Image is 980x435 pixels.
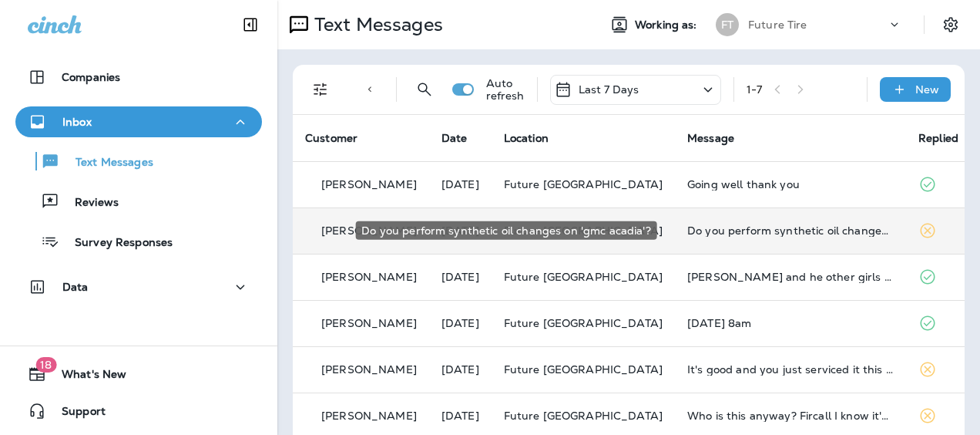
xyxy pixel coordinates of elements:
div: 1 - 7 [747,83,762,96]
p: Last 7 Days [579,83,639,96]
button: Companies [15,62,262,93]
div: Going well thank you [687,178,894,191]
p: [PERSON_NAME] [321,363,417,376]
span: Location [504,131,549,145]
button: Filters [305,74,336,105]
button: 18What's New [15,359,262,389]
p: New [915,83,939,96]
div: Monday 8am [687,317,894,329]
span: What's New [46,368,126,386]
p: Survey Responses [59,236,173,251]
p: [PERSON_NAME] [321,271,417,283]
button: Text Messages [15,145,262,177]
p: Reviews [59,196,119,211]
div: FT [716,13,739,36]
button: Support [15,396,262,427]
p: Data [62,281,89,293]
div: It's good and you just serviced it this mouth but it's good [687,363,894,376]
p: Text Messages [60,156,153,170]
span: 18 [35,357,56,373]
span: Customer [305,131,357,145]
p: Sep 30, 2025 08:27 AM [441,178,479,191]
div: Who is this anyway? Fircall I know it's an AI [687,410,894,422]
p: Sep 26, 2025 08:27 AM [441,271,479,283]
span: Support [46,405,106,423]
div: Tony and he other girls at Lakeside do a great job servicing my vehicle. I look forward to seeing... [687,271,894,283]
span: Future [GEOGRAPHIC_DATA] [504,362,663,376]
p: [PERSON_NAME] [321,410,417,422]
p: Sep 23, 2025 03:07 PM [441,410,479,422]
button: Search Messages [409,74,440,105]
span: Replied [918,131,958,145]
p: Future Tire [748,19,807,31]
span: Working as: [635,19,700,32]
p: Sep 25, 2025 08:24 AM [441,363,479,376]
p: Auto refresh [486,77,525,102]
button: Collapse Sidebar [229,9,272,40]
p: [PERSON_NAME] [321,317,417,329]
button: Inbox [15,106,262,137]
p: Companies [62,71,120,83]
button: Reviews [15,185,262,217]
p: Text Messages [308,13,443,36]
span: Date [441,131,468,145]
span: Message [687,131,734,145]
button: Settings [937,11,965,39]
span: Future [GEOGRAPHIC_DATA] [504,177,663,191]
p: Sep 26, 2025 08:26 AM [441,317,479,329]
p: [PERSON_NAME] [321,224,417,237]
button: Data [15,271,262,302]
p: [PERSON_NAME] [321,178,417,191]
span: Future [GEOGRAPHIC_DATA] [504,270,663,284]
span: Future [GEOGRAPHIC_DATA] [504,409,663,423]
div: Do you perform synthetic oil changes on 'gmc acadia'? [355,221,656,240]
p: Inbox [62,116,92,128]
div: Do you perform synthetic oil changes on 'gmc acadia'? [687,224,894,237]
button: Survey Responses [15,225,262,258]
span: Future [GEOGRAPHIC_DATA] [504,316,663,330]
